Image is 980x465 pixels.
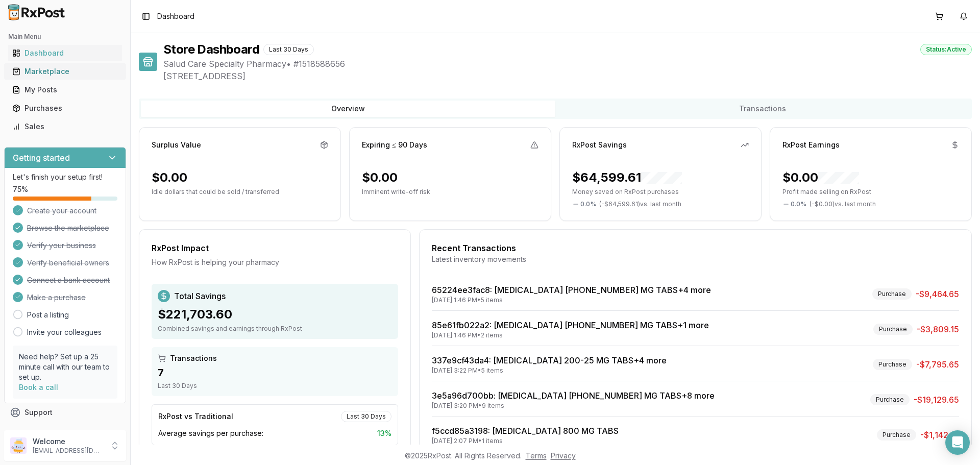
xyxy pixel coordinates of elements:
p: Need help? Set up a 25 minute call with our team to set up. [19,352,111,382]
a: Invite your colleagues [27,327,102,337]
span: -$1,142.41 [920,429,959,441]
span: Salud Care Specialty Pharmacy • # 1518588656 [163,58,972,70]
span: Browse the marketplace [27,223,109,233]
button: My Posts [4,82,126,98]
span: [STREET_ADDRESS] [163,70,972,82]
div: How RxPost is helping your pharmacy [152,257,398,267]
span: -$3,809.15 [917,323,959,335]
span: Verify your business [27,240,96,251]
button: Dashboard [4,45,126,61]
div: Purchase [877,429,916,440]
span: -$7,795.65 [916,358,959,371]
nav: breadcrumb [157,11,194,21]
span: Transactions [170,353,217,363]
span: 75 % [13,184,28,194]
span: -$9,464.65 [916,288,959,300]
div: 7 [158,365,392,380]
a: 65224ee3fac8: [MEDICAL_DATA] [PHONE_NUMBER] MG TABS+4 more [432,285,711,295]
span: Make a purchase [27,292,86,303]
span: Average savings per purchase: [158,428,263,438]
div: $221,703.60 [158,306,392,323]
p: Profit made selling on RxPost [782,188,959,196]
span: Dashboard [157,11,194,21]
div: [DATE] 1:46 PM • 2 items [432,331,709,339]
div: Open Intercom Messenger [945,430,970,455]
span: Total Savings [174,290,226,302]
p: Money saved on RxPost purchases [572,188,749,196]
div: Sales [12,121,118,132]
div: $0.00 [362,169,398,186]
div: RxPost vs Traditional [158,411,233,422]
span: Verify beneficial owners [27,258,109,268]
div: Expiring ≤ 90 Days [362,140,427,150]
button: Transactions [555,101,970,117]
div: Last 30 Days [263,44,314,55]
a: My Posts [8,81,122,99]
div: Purchases [12,103,118,113]
button: Marketplace [4,63,126,80]
a: Sales [8,117,122,136]
a: 3e5a96d700bb: [MEDICAL_DATA] [PHONE_NUMBER] MG TABS+8 more [432,390,715,401]
button: Purchases [4,100,126,116]
div: Purchase [873,324,913,335]
div: Marketplace [12,66,118,77]
span: Feedback [24,426,59,436]
p: Imminent write-off risk [362,188,538,196]
button: Overview [141,101,555,117]
p: Welcome [33,436,104,447]
div: $64,599.61 [572,169,682,186]
img: User avatar [10,437,27,454]
div: [DATE] 1:46 PM • 5 items [432,296,711,304]
div: [DATE] 3:22 PM • 5 items [432,366,667,375]
a: Dashboard [8,44,122,62]
button: Support [4,403,126,422]
a: Post a listing [27,310,69,320]
div: Last 30 Days [341,411,391,422]
p: Idle dollars that could be sold / transferred [152,188,328,196]
span: -$19,129.65 [914,394,959,406]
span: ( - $0.00 ) vs. last month [810,200,876,208]
h3: Getting started [13,152,70,164]
div: Purchase [870,394,910,405]
span: ( - $64,599.61 ) vs. last month [599,200,681,208]
span: 0.0 % [580,200,596,208]
div: Latest inventory movements [432,254,959,264]
div: [DATE] 2:07 PM • 1 items [432,437,619,445]
a: Book a call [19,383,58,391]
button: Feedback [4,422,126,440]
a: Marketplace [8,62,122,81]
div: Purchase [873,359,912,370]
div: RxPost Savings [572,140,627,150]
div: Last 30 Days [158,382,392,390]
a: Privacy [551,451,576,460]
div: $0.00 [152,169,187,186]
div: $0.00 [782,169,859,186]
p: [EMAIL_ADDRESS][DOMAIN_NAME] [33,447,104,455]
div: Purchase [872,288,912,300]
div: Combined savings and earnings through RxPost [158,325,392,333]
div: My Posts [12,85,118,95]
span: Connect a bank account [27,275,110,285]
img: RxPost Logo [4,4,69,20]
div: Surplus Value [152,140,201,150]
a: Terms [526,451,547,460]
a: Purchases [8,99,122,117]
span: Create your account [27,206,96,216]
h2: Main Menu [8,33,122,41]
div: [DATE] 3:20 PM • 9 items [432,402,715,410]
div: Recent Transactions [432,242,959,254]
p: Let's finish your setup first! [13,172,117,182]
div: Status: Active [920,44,972,55]
button: Sales [4,118,126,135]
div: RxPost Earnings [782,140,840,150]
h1: Store Dashboard [163,41,259,58]
div: RxPost Impact [152,242,398,254]
a: f5ccd85a3198: [MEDICAL_DATA] 800 MG TABS [432,426,619,436]
div: Dashboard [12,48,118,58]
a: 85e61fb022a2: [MEDICAL_DATA] [PHONE_NUMBER] MG TABS+1 more [432,320,709,330]
span: 0.0 % [791,200,806,208]
span: 13 % [377,428,391,438]
a: 337e9cf43da4: [MEDICAL_DATA] 200-25 MG TABS+4 more [432,355,667,365]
